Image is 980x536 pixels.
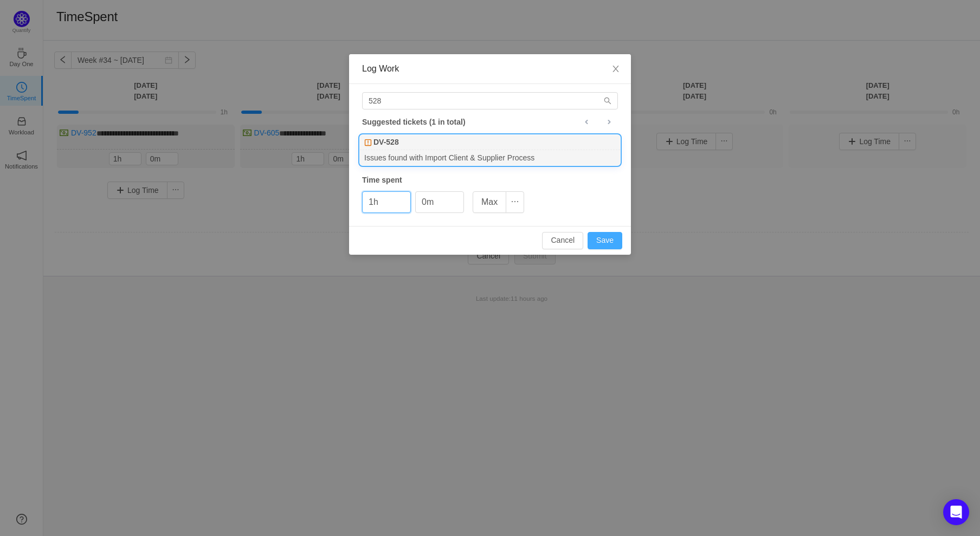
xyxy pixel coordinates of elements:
[943,499,969,525] div: Open Intercom Messenger
[373,137,399,148] b: DV-528
[601,54,631,85] button: Close
[473,191,506,213] button: Max
[362,63,618,75] div: Log Work
[506,191,524,213] button: icon: ellipsis
[588,232,622,249] button: Save
[360,150,620,165] div: Issues found with Import Client & Supplier Process
[604,97,611,105] i: icon: search
[364,139,372,146] img: 10308
[542,232,583,249] button: Cancel
[611,64,620,73] i: icon: close
[362,175,618,186] div: Time spent
[362,115,618,129] div: Suggested tickets (1 in total)
[362,92,618,109] input: Search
